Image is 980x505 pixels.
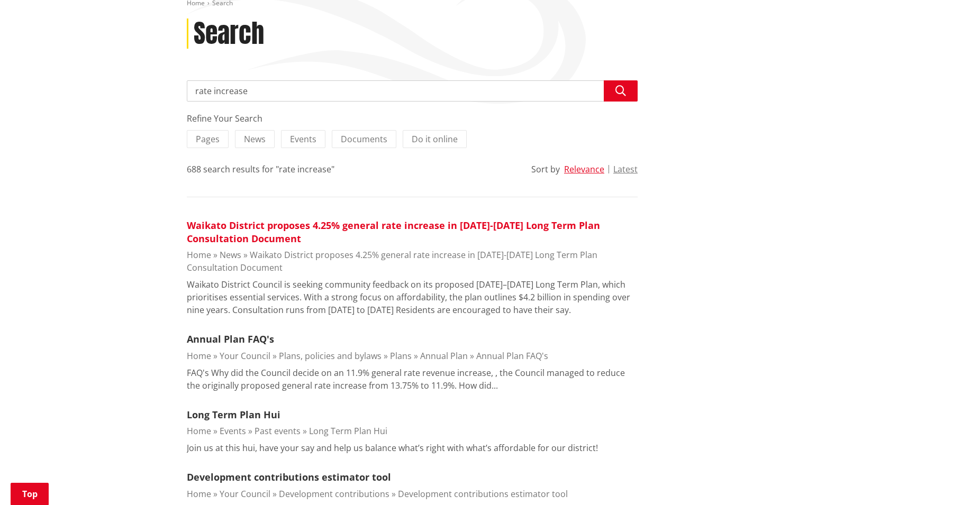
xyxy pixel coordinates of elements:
[309,425,387,437] a: Long Term Plan Hui
[187,408,280,421] a: Long Term Plan Hui
[187,112,638,125] div: Refine Your Search
[194,19,264,49] h1: Search
[187,219,600,245] a: Waikato District proposes 4.25% general rate increase in [DATE]-[DATE] Long Term Plan Consultatio...
[196,133,220,145] span: Pages
[931,461,969,499] iframe: Messenger Launcher
[220,425,246,437] a: Events
[187,425,211,437] a: Home
[420,350,468,362] a: Annual Plan
[398,488,568,500] a: Development contributions estimator tool
[187,249,597,273] a: Waikato District proposes 4.25% general rate increase in [DATE]-[DATE] Long Term Plan Consultatio...
[290,133,316,145] span: Events
[187,333,274,345] a: Annual Plan FAQ's
[187,471,391,483] a: Development contributions estimator tool
[220,488,270,500] a: Your Council
[341,133,387,145] span: Documents
[279,488,389,500] a: Development contributions
[390,350,412,362] a: Plans
[187,249,211,261] a: Home
[187,278,638,316] p: Waikato District Council is seeking community feedback on its proposed [DATE]–[DATE] Long Term Pl...
[476,350,548,362] a: Annual Plan FAQ's
[11,483,49,505] a: Top
[220,350,270,362] a: Your Council
[564,164,604,174] button: Relevance
[531,163,560,176] div: Sort by
[187,488,211,500] a: Home
[255,425,301,437] a: Past events
[187,350,211,362] a: Home
[244,133,266,145] span: News
[220,249,241,261] a: News
[412,133,458,145] span: Do it online
[187,80,638,102] input: Search input
[613,164,638,174] button: Latest
[187,163,334,176] div: 688 search results for "rate increase"
[187,442,598,454] p: Join us at this hui, have your say and help us balance what’s right with what’s affordable for ou...
[187,366,638,392] p: FAQ's Why did the Council decide on an 11.9% general rate revenue increase, , the Council managed...
[279,350,382,362] a: Plans, policies and bylaws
